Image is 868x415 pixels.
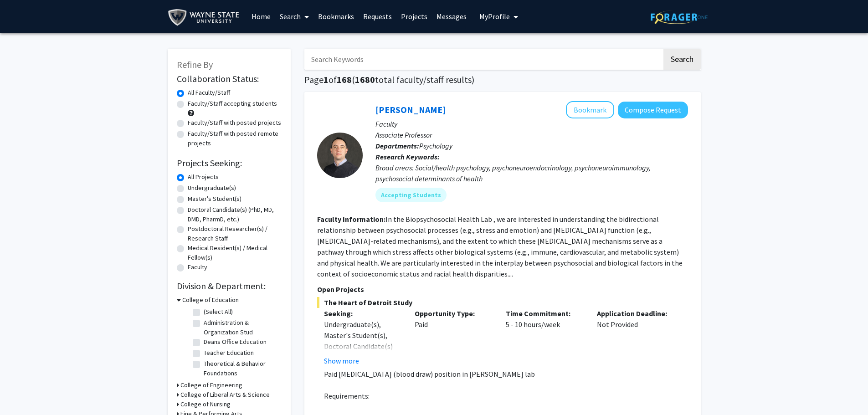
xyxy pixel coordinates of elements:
p: Seeking: [324,308,401,319]
h2: Projects Seeking: [177,158,282,169]
fg-read-more: In the Biopsychosocial Health Lab , we are interested in understanding the bidirectional relation... [317,215,683,278]
button: Add Samuele Zilioli to Bookmarks [566,101,614,118]
label: Faculty [188,262,207,272]
div: Undergraduate(s), Master's Student(s), Doctoral Candidate(s) (PhD, MD, DMD, PharmD, etc.) [324,319,401,374]
label: All Projects [188,172,219,182]
button: Search [663,49,701,70]
label: Doctoral Candidate(s) (PhD, MD, DMD, PharmD, etc.) [188,205,282,224]
b: Departments: [375,141,419,150]
label: Master's Student(s) [188,194,241,204]
div: Broad areas: Social/health psychology, psychoneuroendocrinology, psychoneuroimmunology, psychosoc... [375,162,688,184]
b: Faculty Information: [317,215,385,224]
label: Faculty/Staff with posted remote projects [188,129,282,148]
h2: Collaboration Status: [177,73,282,84]
h3: College of Engineering [180,380,242,390]
label: Theoretical & Behavior Foundations [204,359,279,378]
span: Psychology [419,141,452,150]
iframe: Chat [7,374,39,408]
label: Faculty/Staff with posted projects [188,118,281,128]
a: Search [275,0,313,32]
a: [PERSON_NAME] [375,104,446,115]
label: Postdoctoral Researcher(s) / Research Staff [188,224,282,243]
a: Requests [359,0,396,32]
label: (Select All) [204,307,233,317]
label: All Faculty/Staff [188,88,230,97]
p: Faculty [375,118,688,129]
a: Home [247,0,275,32]
label: Deans Office Education [204,337,267,347]
span: Paid [MEDICAL_DATA] (blood draw) position in [PERSON_NAME] lab [324,369,535,379]
img: Wayne State University Logo [168,7,244,28]
button: Compose Request to Samuele Zilioli [618,102,688,118]
div: Not Provided [590,308,681,366]
p: Time Commitment: [506,308,583,319]
h2: Division & Department: [177,281,282,292]
p: Open Projects [317,284,688,295]
h1: Page of ( total faculty/staff results) [304,74,701,85]
label: Faculty/Staff accepting students [188,99,277,108]
span: 168 [337,74,352,85]
span: My Profile [479,12,510,21]
a: Projects [396,0,432,32]
span: Refine By [177,59,213,70]
span: 1680 [355,74,375,85]
h3: College of Nursing [180,400,231,409]
a: Messages [432,0,471,32]
label: Teacher Education [204,348,254,358]
span: Requirements: [324,391,370,400]
input: Search Keywords [304,49,662,70]
b: Research Keywords: [375,152,440,161]
span: The Heart of Detroit Study [317,297,688,308]
mat-chip: Accepting Students [375,188,447,202]
label: Administration & Organization Stud [204,318,279,337]
button: Show more [324,355,359,366]
p: Opportunity Type: [415,308,492,319]
div: Paid [408,308,499,366]
p: Associate Professor [375,129,688,140]
span: 1 [324,74,329,85]
p: Application Deadline: [597,308,674,319]
label: Undergraduate(s) [188,183,236,193]
h3: College of Liberal Arts & Science [180,390,270,400]
a: Bookmarks [313,0,359,32]
h3: College of Education [182,295,239,305]
img: ForagerOne Logo [651,10,708,24]
div: 5 - 10 hours/week [499,308,590,366]
label: Medical Resident(s) / Medical Fellow(s) [188,243,282,262]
